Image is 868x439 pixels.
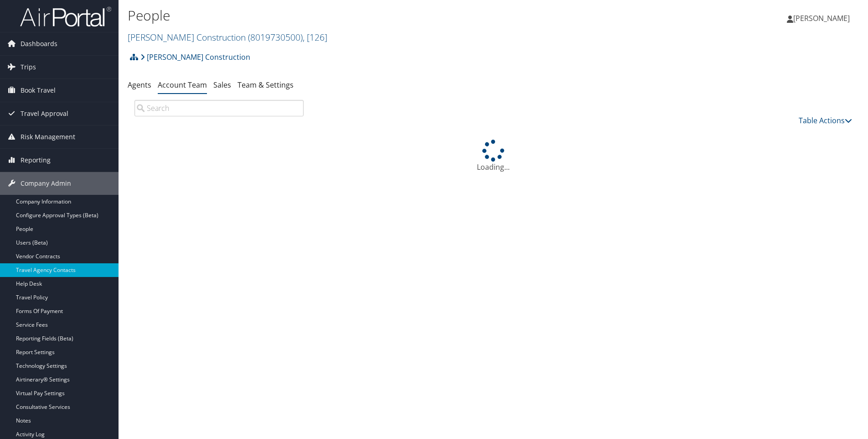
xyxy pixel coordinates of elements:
[128,80,151,90] a: Agents
[21,79,56,102] span: Book Travel
[799,115,852,125] a: Table Actions
[21,32,57,55] span: Dashboards
[21,149,51,172] span: Reporting
[787,5,859,32] a: [PERSON_NAME]
[21,56,36,78] span: Trips
[21,102,68,125] span: Travel Approval
[158,80,207,90] a: Account Team
[21,125,75,148] span: Risk Management
[21,172,71,195] span: Company Admin
[793,13,850,23] span: [PERSON_NAME]
[128,6,615,25] h1: People
[134,100,304,116] input: Search
[20,6,111,27] img: airportal-logo.png
[128,31,327,43] a: [PERSON_NAME] Construction
[128,140,859,172] div: Loading...
[303,31,327,43] span: , [ 126 ]
[140,48,250,66] a: [PERSON_NAME] Construction
[248,31,303,43] span: ( 8019730500 )
[213,80,231,90] a: Sales
[238,80,294,90] a: Team & Settings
